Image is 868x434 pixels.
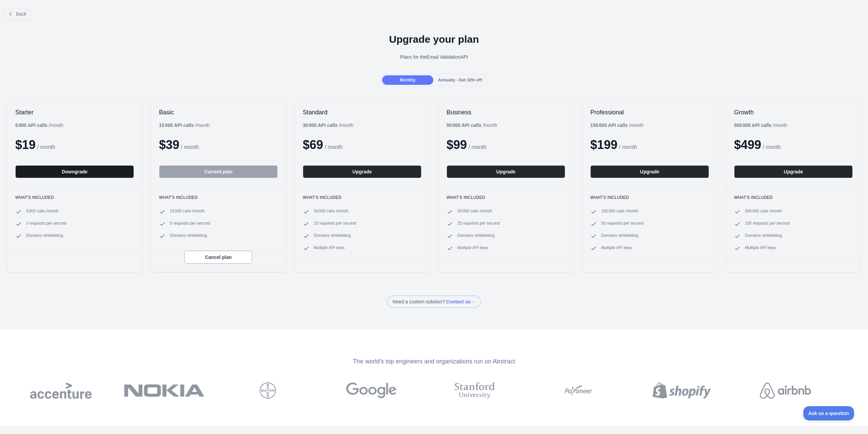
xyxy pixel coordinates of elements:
h2: Professional [590,108,709,116]
iframe: Toggle Customer Support [803,406,854,420]
div: / month [590,122,644,129]
b: 150 000 API calls [590,122,628,128]
h2: Business [447,108,565,116]
div: / month [447,122,497,129]
b: 50 000 API calls [447,122,481,128]
h2: Standard [303,108,421,116]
